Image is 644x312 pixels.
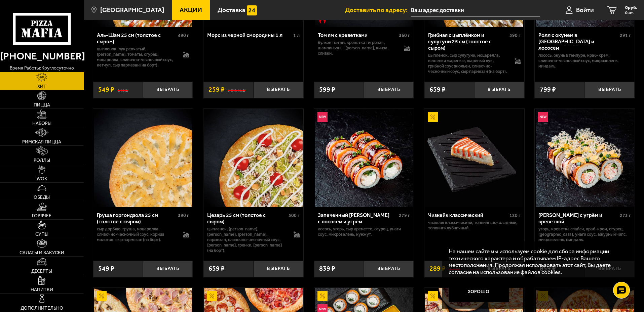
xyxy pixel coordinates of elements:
[203,109,303,207] a: Цезарь 25 см (толстое с сыром)
[97,291,107,301] img: Акционный
[319,265,335,272] span: 839 ₽
[34,158,50,163] span: Роллы
[20,251,64,255] span: Салаты и закуски
[178,213,189,218] span: 390 г
[209,265,225,272] span: 659 ₽
[143,82,193,98] button: Выбрать
[429,86,446,93] span: 659 ₽
[449,248,624,276] p: На нашем сайте мы используем cookie для сбора информации технического характера и обрабатываем IP...
[345,7,411,13] span: Доставить по адресу:
[207,291,217,301] img: Акционный
[620,213,631,218] span: 273 г
[143,261,193,277] button: Выбрать
[509,33,521,38] span: 590 г
[97,226,177,242] p: сыр дорблю, груша, моцарелла, сливочно-чесночный соус, корица молотая, сыр пармезан (на борт).
[428,291,438,301] img: Акционный
[93,109,193,207] a: Груша горгондзола 25 см (толстое с сыром)
[364,82,414,98] button: Выбрать
[207,226,287,253] p: цыпленок, [PERSON_NAME], [PERSON_NAME], [PERSON_NAME], пармезан, сливочно-чесночный соус, [PERSON...
[428,32,508,51] div: Грибная с цыплёнком и сулугуни 25 см (толстое с сыром)
[538,226,631,242] p: угорь, креветка спайси, краб-крем, огурец, [GEOGRAPHIC_DATA], унаги соус, ажурный чипс, микрозеле...
[428,212,508,218] div: Чизкейк классический
[34,195,50,200] span: Обеды
[585,82,635,98] button: Выбрать
[535,109,635,207] a: НовинкаРолл Калипсо с угрём и креветкой
[449,282,509,302] button: Хорошо
[100,7,164,13] span: [GEOGRAPHIC_DATA]
[424,109,524,207] a: АкционныйЧизкейк классический
[399,213,410,218] span: 279 г
[180,7,202,13] span: Акции
[620,33,631,38] span: 291 г
[32,121,51,126] span: Наборы
[31,287,53,292] span: Напитки
[536,109,634,207] img: Ролл Калипсо с угрём и креветкой
[317,112,328,122] img: Новинка
[428,53,508,74] p: цыпленок, сыр сулугуни, моцарелла, вешенки жареные, жареный лук, грибной соус Жюльен, сливочно-че...
[98,86,114,93] span: 549 ₽
[97,46,177,68] p: цыпленок, лук репчатый, [PERSON_NAME], томаты, огурец, моцарелла, сливочно-чесночный соус, кетчуп...
[228,86,245,93] s: 289.15 ₽
[411,4,540,16] input: Ваш адрес доставки
[314,109,414,207] a: НовинкаЗапеченный ролл Гурмэ с лососем и угрём
[289,213,300,218] span: 500 г
[37,177,47,181] span: WOK
[118,86,128,93] s: 618 ₽
[293,33,300,38] span: 1 л
[97,212,177,225] div: Груша горгондзола 25 см (толстое с сыром)
[538,53,631,69] p: лосось, окунь в темпуре, краб-крем, сливочно-чесночный соус, микрозелень, миндаль.
[399,33,410,38] span: 360 г
[22,140,61,144] span: Римская пицца
[31,269,52,274] span: Десерты
[207,32,292,38] div: Морс из черной смородины 1 л
[247,5,257,15] img: 15daf4d41897b9f0e9f617042186c801.svg
[317,291,328,301] img: Акционный
[97,32,177,45] div: Аль-Шам 25 см (толстое с сыром)
[364,261,414,277] button: Выбрать
[319,86,335,93] span: 599 ₽
[218,7,245,13] span: Доставка
[254,82,303,98] button: Выбрать
[207,212,287,225] div: Цезарь 25 см (толстое с сыром)
[98,265,114,272] span: 549 ₽
[204,109,302,207] img: Цезарь 25 см (толстое с сыром)
[35,232,48,237] span: Супы
[625,5,637,10] span: 0 руб.
[209,86,225,93] span: 259 ₽
[509,213,521,218] span: 120 г
[318,226,410,237] p: лосось, угорь, Сыр креметте, огурец, унаги соус, микрозелень, кунжут.
[318,40,397,56] p: бульон том ям, креветка тигровая, шампиньоны, [PERSON_NAME], кинза, сливки.
[178,33,189,38] span: 490 г
[540,86,556,93] span: 799 ₽
[318,212,397,225] div: Запеченный [PERSON_NAME] с лососем и угрём
[576,7,594,13] span: Войти
[21,306,63,311] span: Дополнительно
[32,214,51,218] span: Горячее
[538,212,618,225] div: [PERSON_NAME] с угрём и креветкой
[428,220,521,231] p: Чизкейк классический, топпинг шоколадный, топпинг клубничный.
[94,109,192,207] img: Груша горгондзола 25 см (толстое с сыром)
[538,112,548,122] img: Новинка
[538,32,618,51] div: Ролл с окунем в [GEOGRAPHIC_DATA] и лососем
[625,11,637,15] span: 0 шт.
[37,84,46,89] span: Хит
[474,82,524,98] button: Выбрать
[254,261,303,277] button: Выбрать
[318,32,397,38] div: Том ям с креветками
[428,112,438,122] img: Акционный
[34,103,50,107] span: Пицца
[315,109,413,207] img: Запеченный ролл Гурмэ с лососем и угрём
[429,265,446,272] span: 289 ₽
[425,109,523,207] img: Чизкейк классический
